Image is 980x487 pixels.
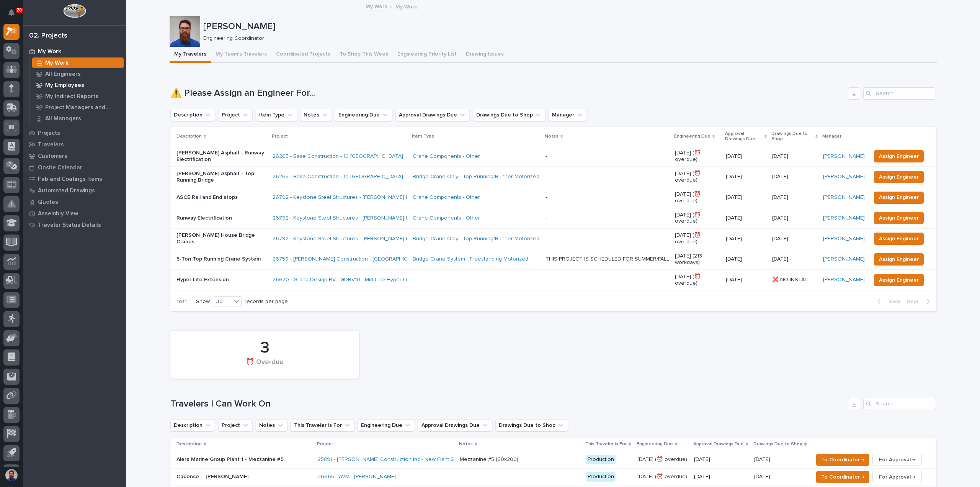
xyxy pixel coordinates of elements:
[45,104,121,111] p: Project Managers and Engineers
[822,132,841,141] p: Manager
[38,187,95,194] p: Automated Drawings
[183,338,346,357] div: 3
[170,146,936,167] tr: [PERSON_NAME] Asphalt - Runway Electrification26265 - Base Construction - 10 [GEOGRAPHIC_DATA] Cr...
[413,256,528,262] a: Bridge Crane System - Freestanding Motorized
[586,455,616,464] div: Production
[23,139,126,150] a: Travelers
[176,456,310,463] p: Alera Marine Group Plant 1 - Mezzanine #5
[358,419,415,431] button: Engineering Due
[726,256,766,262] p: [DATE]
[413,236,539,242] a: Bridge Crane Only - Top Running/Runner Motorized
[318,456,515,463] a: 25891 - [PERSON_NAME] Construction Inc - New Plant Setup - Mezzanine Project
[674,132,710,141] p: Engineering Due
[38,141,64,148] p: Travelers
[694,474,748,480] p: [DATE]
[273,236,422,242] a: 26792 - Keystone Steel Structures - [PERSON_NAME] House
[903,298,936,305] button: Next
[393,47,461,63] button: Engineering Priority List
[23,162,126,173] a: Onsite Calendar
[418,419,492,431] button: Approval Drawings Due
[196,298,210,305] p: Show
[726,153,766,160] p: [DATE]
[821,472,864,482] span: To Coordinator →
[170,228,936,249] tr: [PERSON_NAME] House Bridge Cranes26792 - Keystone Steel Structures - [PERSON_NAME] House Bridge C...
[203,21,934,32] p: [PERSON_NAME]
[823,215,865,221] a: [PERSON_NAME]
[459,440,473,448] p: Notes
[176,256,266,262] p: 5-Ton Top Running Crane System
[754,455,772,463] p: [DATE]
[461,47,508,63] button: Drawing Issues
[546,256,669,262] div: THIS PROJECT IS SCHEDULED FOR SUMMER/FALL OF 2026
[256,109,297,121] button: Item Type
[872,471,922,483] button: For Approval →
[872,454,922,466] button: For Approval →
[823,236,865,242] a: [PERSON_NAME]
[170,47,211,63] button: My Travelers
[29,91,126,102] a: My Indirect Reports
[395,2,417,10] p: My Work
[823,153,865,160] a: [PERSON_NAME]
[546,236,547,242] div: -
[23,150,126,162] a: Customers
[300,109,332,121] button: Notes
[473,109,546,121] button: Drawings Due to Shop
[586,472,616,482] div: Production
[546,277,547,283] div: -
[823,277,865,283] a: [PERSON_NAME]
[23,208,126,219] a: Assembly View
[675,171,720,184] p: [DATE] (⏰ overdue)
[772,254,790,262] p: [DATE]
[45,115,81,122] p: All Managers
[549,109,587,121] button: Manager
[170,249,936,270] tr: 5-Ton Top Running Crane System26759 - [PERSON_NAME] Construction - [GEOGRAPHIC_DATA] Department 5...
[460,474,461,480] div: -
[823,174,865,180] a: [PERSON_NAME]
[170,167,936,187] tr: [PERSON_NAME] Asphalt - Top Running Bridge26265 - Base Construction - 10 [GEOGRAPHIC_DATA] Bridge...
[637,474,688,480] p: [DATE] (⏰ overdue)
[23,196,126,208] a: Quotes
[725,130,763,144] p: Approval Drawings Due
[863,398,936,410] input: Search
[413,174,539,180] a: Bridge Crane Only - Top Running/Runner Motorized
[772,172,790,180] p: [DATE]
[675,274,720,287] p: [DATE] (⏰ overdue)
[874,233,924,245] button: Assign Engineer
[170,451,936,468] tr: Alera Marine Group Plant 1 - Mezzanine #525891 - [PERSON_NAME] Construction Inc - New Plant Setup...
[29,113,126,124] a: All Managers
[256,419,287,431] button: Notes
[272,132,288,141] p: Project
[772,234,790,242] p: [DATE]
[38,210,78,217] p: Assembly View
[637,440,673,448] p: Engineering Due
[3,467,20,483] button: users-avatar
[871,298,903,305] button: Back
[45,60,69,67] p: My Work
[170,398,845,410] h1: Travelers I Can Work On
[211,47,271,63] button: My Team's Travelers
[170,208,936,228] tr: Runway Electrification26792 - Keystone Steel Structures - [PERSON_NAME] House Crane Components - ...
[874,171,924,183] button: Assign Engineer
[176,150,266,163] p: [PERSON_NAME] Asphalt - Runway Electrification
[545,132,559,141] p: Notes
[23,219,126,231] a: Traveler Status Details
[879,472,915,482] span: For Approval →
[754,472,772,480] p: [DATE]
[29,32,67,40] div: 02. Projects
[884,298,900,305] span: Back
[863,87,936,100] input: Search
[176,215,266,221] p: Runway Electrification
[203,35,931,42] p: Engineering Coordinator
[273,256,498,262] a: 26759 - [PERSON_NAME] Construction - [GEOGRAPHIC_DATA] Department 5T Bridge Crane
[675,191,720,204] p: [DATE] (⏰ overdue)
[874,253,924,266] button: Assign Engineer
[23,127,126,139] a: Projects
[879,255,919,264] span: Assign Engineer
[170,88,845,99] h1: ⚠️ Please Assign an Engineer For...
[772,213,790,221] p: [DATE]
[726,174,766,180] p: [DATE]
[271,47,335,63] button: Coordinated Projects
[170,468,936,485] tr: Cadence - [PERSON_NAME]26665 - AVM - [PERSON_NAME] - Production[DATE] (⏰ overdue)[DATE][DATE][DAT...
[176,232,266,245] p: [PERSON_NAME] House Bridge Cranes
